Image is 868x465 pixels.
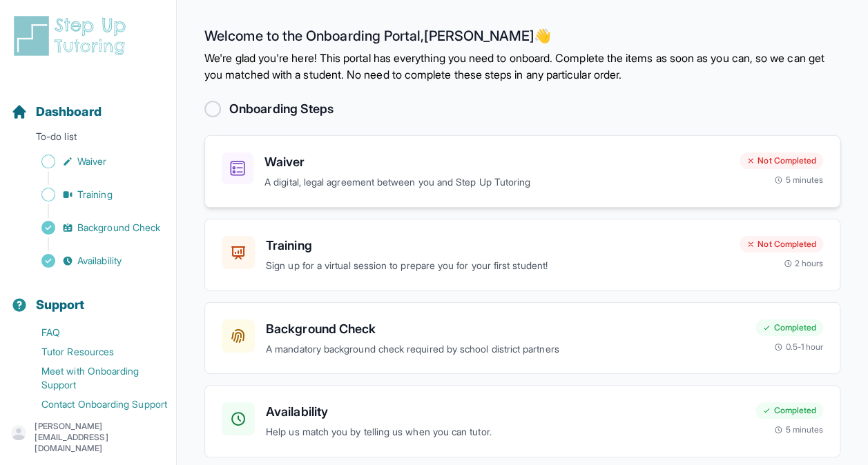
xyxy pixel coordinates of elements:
a: Contact Onboarding Support [11,395,176,414]
p: We're glad you're here! This portal has everything you need to onboard. Complete the items as soo... [204,50,840,83]
div: Completed [755,402,823,419]
div: 2 hours [784,258,824,269]
p: A digital, legal agreement between you and Step Up Tutoring [264,175,729,190]
a: Background Check [11,218,176,237]
h2: Welcome to the Onboarding Portal, [PERSON_NAME] 👋 [204,28,840,50]
button: Support [6,273,171,320]
a: Background CheckA mandatory background check required by school district partnersCompleted0.5-1 hour [204,302,840,375]
div: Completed [755,319,823,336]
button: Dashboard [6,80,171,127]
span: Availability [77,254,122,268]
div: Not Completed [740,236,823,253]
div: 5 minutes [774,424,823,435]
span: Background Check [77,221,160,235]
a: FAQ [11,323,176,342]
h3: Availability [266,402,744,422]
a: WaiverA digital, legal agreement between you and Step Up TutoringNot Completed5 minutes [204,135,840,208]
a: Waiver [11,152,176,171]
button: [PERSON_NAME][EMAIL_ADDRESS][DOMAIN_NAME] [11,421,165,454]
a: Meet with Onboarding Support [11,362,176,395]
p: A mandatory background check required by school district partners [266,342,744,357]
a: AvailabilityHelp us match you by telling us when you can tutor.Completed5 minutes [204,385,840,457]
a: Tutor Resources [11,342,176,362]
a: Availability [11,251,176,270]
a: TrainingSign up for a virtual session to prepare you for your first student!Not Completed2 hours [204,219,840,291]
div: 5 minutes [774,175,823,186]
span: Support [36,295,85,315]
p: Sign up for a virtual session to prepare you for your first student! [266,258,729,274]
p: [PERSON_NAME][EMAIL_ADDRESS][DOMAIN_NAME] [35,421,165,454]
span: Dashboard [36,102,102,121]
span: Training [77,188,113,201]
div: 0.5-1 hour [774,342,823,353]
div: Not Completed [740,152,823,169]
img: logo [11,14,134,58]
span: Waiver [77,155,106,168]
h3: Background Check [266,319,744,339]
h2: Onboarding Steps [229,99,334,119]
a: Dashboard [11,102,102,121]
p: To-do list [6,130,171,149]
h3: Training [266,236,729,255]
h3: Waiver [264,152,729,172]
p: Help us match you by telling us when you can tutor. [266,424,744,440]
a: Training [11,185,176,204]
